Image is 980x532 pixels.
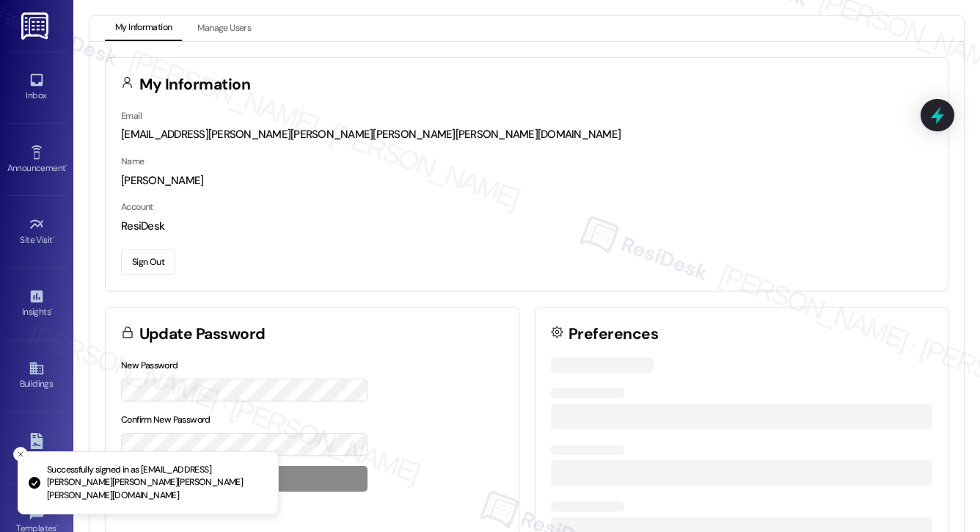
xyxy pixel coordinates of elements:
[121,156,145,167] label: Name
[568,327,658,342] h3: Preferences
[121,414,211,426] label: Confirm New Password
[121,127,932,142] div: [EMAIL_ADDRESS][PERSON_NAME][PERSON_NAME][PERSON_NAME][PERSON_NAME][DOMAIN_NAME]
[139,77,251,92] h3: My Information
[7,68,66,107] a: Inbox
[21,12,51,40] img: ResiDesk Logo
[56,521,59,531] span: •
[105,16,182,41] button: My Information
[139,327,266,342] h3: Update Password
[47,464,266,503] p: Successfully signed in as [EMAIL_ADDRESS][PERSON_NAME][PERSON_NAME][PERSON_NAME][PERSON_NAME][DOM...
[121,360,178,371] label: New Password
[121,201,153,213] label: Account
[7,429,66,468] a: Leads
[121,173,932,189] div: [PERSON_NAME]
[7,356,66,396] a: Buildings
[53,233,55,243] span: •
[121,110,142,122] label: Email
[51,305,53,315] span: •
[65,161,67,171] span: •
[7,212,66,252] a: Site Visit •
[121,249,175,275] button: Sign Out
[121,219,932,234] div: ResiDesk
[187,16,261,41] button: Manage Users
[7,284,66,324] a: Insights •
[13,447,28,462] button: Close toast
